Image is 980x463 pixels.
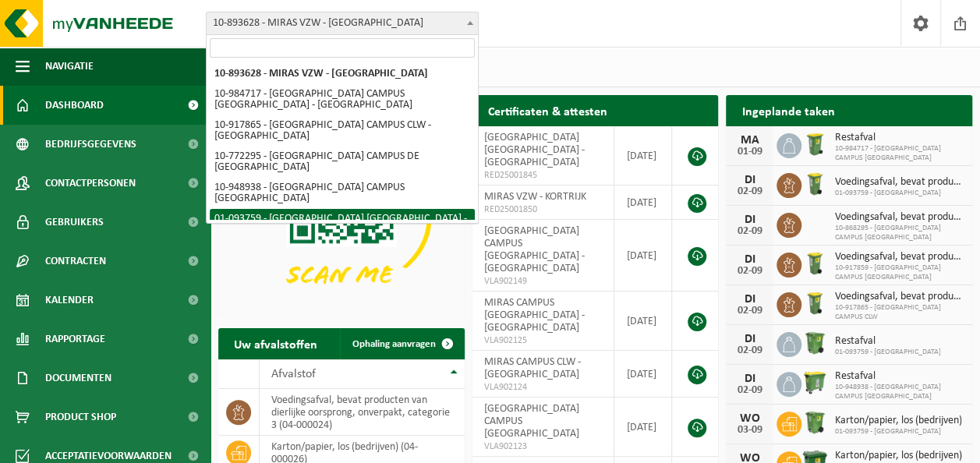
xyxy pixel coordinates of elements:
div: 03-09 [734,425,765,436]
td: voedingsafval, bevat producten van dierlijke oorsprong, onverpakt, categorie 3 (04-000024) [260,389,465,436]
div: 02-09 [734,186,765,197]
td: [DATE] [614,126,672,186]
li: 10-893628 - MIRAS VZW - [GEOGRAPHIC_DATA] [210,64,475,84]
td: [DATE] [614,351,672,398]
span: 01-093759 - [GEOGRAPHIC_DATA] [834,348,940,357]
div: 02-09 [734,385,765,396]
span: Voedingsafval, bevat producten van dierlijke oorsprong, onverpakt, categorie 3 [834,176,964,189]
div: DI [734,253,765,266]
div: 01-09 [734,147,765,157]
span: 10-984717 - [GEOGRAPHIC_DATA] CAMPUS [GEOGRAPHIC_DATA] [834,144,964,163]
img: WB-0140-HPE-GN-50 [801,250,828,277]
span: Restafval [834,370,964,383]
li: 10-772295 - [GEOGRAPHIC_DATA] CAMPUS DE [GEOGRAPHIC_DATA] [210,147,475,178]
img: WB-0240-HPE-GN-50 [801,131,828,157]
span: Restafval [834,132,964,144]
span: [GEOGRAPHIC_DATA] CAMPUS [GEOGRAPHIC_DATA] [484,403,579,440]
div: DI [734,214,765,226]
li: 10-948938 - [GEOGRAPHIC_DATA] CAMPUS [GEOGRAPHIC_DATA] [210,178,475,209]
span: VLA902123 [484,440,603,453]
span: 01-093759 - [GEOGRAPHIC_DATA] [834,189,964,198]
div: 02-09 [734,306,765,316]
h2: Certificaten & attesten [472,95,623,125]
h2: Uw afvalstoffen [218,328,333,359]
td: [DATE] [614,398,672,457]
li: 10-984717 - [GEOGRAPHIC_DATA] CAMPUS [GEOGRAPHIC_DATA] - [GEOGRAPHIC_DATA] [210,84,475,115]
span: Voedingsafval, bevat producten van dierlijke oorsprong, onverpakt, categorie 3 [834,211,964,224]
span: Karton/papier, los (bedrijven) [834,450,964,462]
img: WB-0370-HPE-GN-50 [801,330,828,356]
a: Ophaling aanvragen [340,328,463,359]
span: RED25001850 [484,203,603,216]
div: MA [734,134,765,147]
span: RED25001845 [484,169,603,182]
span: Restafval [834,335,940,348]
span: 10-893628 - MIRAS VZW - KORTRIJK [207,12,478,34]
span: Karton/papier, los (bedrijven) [834,415,961,427]
span: 10-893628 - MIRAS VZW - KORTRIJK [206,12,479,35]
span: Contactpersonen [45,164,136,203]
div: 02-09 [734,345,765,356]
span: MIRAS CAMPUS CLW - [GEOGRAPHIC_DATA] [484,356,581,380]
img: WB-0140-HPE-GN-50 [801,171,828,197]
td: [DATE] [614,186,672,220]
span: Product Shop [45,398,116,436]
span: Rapportage [45,320,105,359]
div: DI [734,174,765,186]
div: DI [734,293,765,306]
span: Afvalstof [271,368,316,380]
span: Navigatie [45,47,94,86]
span: VLA902124 [484,381,603,394]
span: VLA902149 [484,275,603,288]
div: 02-09 [734,266,765,277]
span: Kalender [45,281,94,320]
span: 10-917859 - [GEOGRAPHIC_DATA] CAMPUS [GEOGRAPHIC_DATA] [834,263,964,282]
div: WO [734,412,765,425]
span: VLA902125 [484,334,603,347]
span: Ophaling aanvragen [352,339,436,349]
img: WB-0140-HPE-GN-50 [801,290,828,316]
span: Dashboard [45,86,104,125]
span: Gebruikers [45,203,104,242]
span: Voedingsafval, bevat producten van dierlijke oorsprong, onverpakt, categorie 3 [834,291,964,303]
span: Contracten [45,242,106,281]
span: 10-917865 - [GEOGRAPHIC_DATA] CAMPUS CLW [834,303,964,322]
div: DI [734,333,765,345]
span: MIRAS VZW - KORTRIJK [484,191,586,203]
span: Voedingsafval, bevat producten van dierlijke oorsprong, onverpakt, categorie 3 [834,251,964,263]
li: 10-917865 - [GEOGRAPHIC_DATA] CAMPUS CLW - [GEOGRAPHIC_DATA] [210,115,475,147]
span: [GEOGRAPHIC_DATA] [GEOGRAPHIC_DATA] - [GEOGRAPHIC_DATA] [484,132,585,168]
td: [DATE] [614,292,672,351]
li: 01-093759 - [GEOGRAPHIC_DATA] [GEOGRAPHIC_DATA] - [GEOGRAPHIC_DATA] [210,209,475,240]
div: DI [734,373,765,385]
span: 01-093759 - [GEOGRAPHIC_DATA] [834,427,961,436]
span: Documenten [45,359,111,398]
div: 02-09 [734,226,765,237]
span: [GEOGRAPHIC_DATA] CAMPUS [GEOGRAPHIC_DATA] - [GEOGRAPHIC_DATA] [484,225,585,274]
span: Bedrijfsgegevens [45,125,136,164]
img: WB-0370-HPE-GN-50 [801,409,828,436]
td: [DATE] [614,220,672,292]
span: MIRAS CAMPUS [GEOGRAPHIC_DATA] - [GEOGRAPHIC_DATA] [484,297,585,334]
span: 10-868295 - [GEOGRAPHIC_DATA] CAMPUS [GEOGRAPHIC_DATA] [834,224,964,242]
img: WB-0770-HPE-GN-51 [801,369,828,396]
h2: Ingeplande taken [726,95,850,125]
span: 10-948938 - [GEOGRAPHIC_DATA] CAMPUS [GEOGRAPHIC_DATA] [834,383,964,401]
